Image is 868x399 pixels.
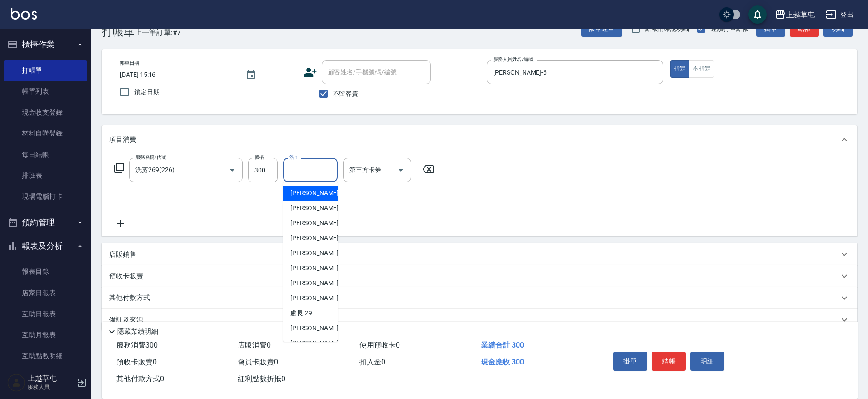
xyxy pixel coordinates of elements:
[290,218,344,228] span: [PERSON_NAME] -6
[28,383,74,391] p: 服務人員
[670,60,690,78] button: 指定
[102,287,857,309] div: 其他付款方式
[102,125,857,154] div: 項目消費
[290,203,344,213] span: [PERSON_NAME] -3
[493,56,533,63] label: 服務人員姓名/編號
[689,60,714,78] button: 不指定
[4,303,87,324] a: 互助日報表
[4,102,87,123] a: 現金收支登錄
[4,81,87,102] a: 帳單列表
[786,9,815,20] div: 上越草屯
[290,263,344,273] span: [PERSON_NAME] -9
[109,293,155,303] p: 其他付款方式
[109,135,136,145] p: 項目消費
[359,358,385,366] span: 扣入金 0
[4,345,87,366] a: 互助點數明細
[4,261,87,282] a: 報表目錄
[290,248,344,258] span: [PERSON_NAME] -8
[120,60,139,66] label: 帳單日期
[290,188,344,198] span: [PERSON_NAME] -2
[28,374,74,383] h5: 上越草屯
[4,186,87,207] a: 現場電腦打卡
[290,338,348,348] span: [PERSON_NAME] -33
[238,341,271,349] span: 店販消費 0
[102,243,857,265] div: 店販銷售
[4,123,87,144] a: 材料自購登錄
[116,358,157,366] span: 預收卡販賣 0
[109,315,143,325] p: 備註及來源
[359,341,400,349] span: 使用預收卡 0
[4,33,87,56] button: 櫃檯作業
[652,352,686,371] button: 結帳
[290,323,348,333] span: [PERSON_NAME] -31
[690,352,724,371] button: 明細
[109,272,143,281] p: 預收卡販賣
[333,89,359,99] span: 不留客資
[4,283,87,303] a: 店家日報表
[120,67,236,82] input: YYYY/MM/DD hh:mm
[4,165,87,186] a: 排班表
[290,293,348,303] span: [PERSON_NAME] -25
[4,234,87,258] button: 報表及分析
[116,374,164,383] span: 其他付款方式 0
[117,327,158,337] p: 隱藏業績明細
[289,154,298,161] label: 洗-1
[11,8,37,20] img: Logo
[481,341,524,349] span: 業績合計 300
[748,5,767,24] button: save
[102,25,135,38] h3: 打帳單
[109,250,136,259] p: 店販銷售
[290,308,312,318] span: 處長 -29
[225,163,239,177] button: Open
[481,358,524,366] span: 現金應收 300
[4,211,87,234] button: 預約管理
[613,352,647,371] button: 掛單
[290,233,344,243] span: [PERSON_NAME] -7
[134,87,160,97] span: 鎖定日期
[7,374,25,392] img: Person
[102,309,857,331] div: 備註及來源
[238,358,278,366] span: 會員卡販賣 0
[135,27,181,38] span: 上一筆訂單:#7
[4,324,87,345] a: 互助月報表
[822,6,857,23] button: 登出
[116,341,158,349] span: 服務消費 300
[290,278,348,288] span: [PERSON_NAME] -10
[135,154,166,161] label: 服務名稱/代號
[4,60,87,81] a: 打帳單
[254,154,264,161] label: 價格
[102,265,857,287] div: 預收卡販賣
[394,163,408,177] button: Open
[238,374,285,383] span: 紅利點數折抵 0
[240,64,262,86] button: Choose date, selected date is 2025-09-04
[4,144,87,165] a: 每日結帳
[771,5,818,24] button: 上越草屯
